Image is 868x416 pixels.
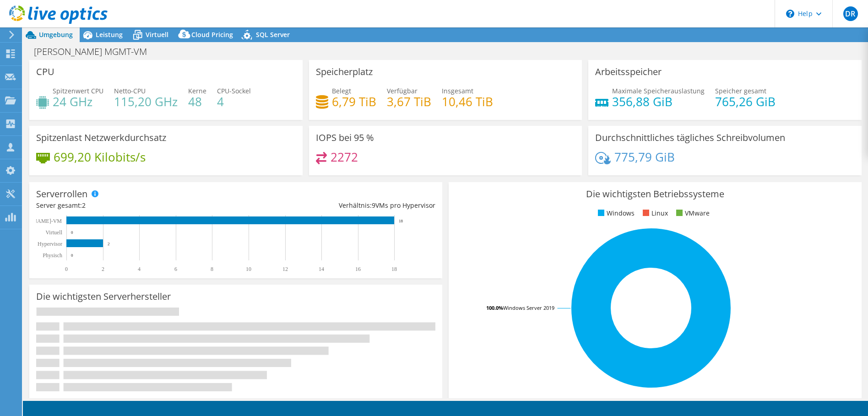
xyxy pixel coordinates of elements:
[71,253,73,258] text: 0
[36,189,87,199] h3: Serverrollen
[217,86,251,95] span: CPU-Sockel
[39,30,73,39] span: Umgebung
[108,242,110,246] text: 2
[43,252,62,259] text: Physisch
[595,67,662,77] h3: Arbeitsspeicher
[246,266,251,272] text: 10
[54,152,146,162] h4: 699,20 Kilobits/s
[596,208,635,218] li: Windows
[391,266,397,272] text: 18
[191,30,233,39] span: Cloud Pricing
[114,97,178,107] h4: 115,20 GHz
[282,266,288,272] text: 12
[71,230,73,235] text: 0
[217,97,251,107] h4: 4
[715,97,776,107] h4: 765,26 GiB
[36,292,171,302] h3: Die wichtigsten Serverhersteller
[38,241,62,247] text: Hypervisor
[138,266,141,272] text: 4
[355,266,361,272] text: 16
[786,10,794,18] svg: \n
[486,304,503,311] tspan: 100.0%
[442,86,473,95] span: Insgesamt
[36,200,236,211] div: Server gesamt:
[316,67,373,77] h3: Speicherplatz
[319,266,324,272] text: 14
[331,152,358,162] h4: 2272
[332,86,351,95] span: Belegt
[82,201,86,210] span: 2
[715,86,766,95] span: Speicher gesamt
[65,266,68,272] text: 0
[332,97,376,107] h4: 6,79 TiB
[442,97,493,107] h4: 10,46 TiB
[387,86,418,95] span: Verfügbar
[36,133,166,143] h3: Spitzenlast Netzwerkdurchsatz
[188,86,206,95] span: Kerne
[843,6,858,21] span: DR
[53,86,103,95] span: Spitzenwert CPU
[174,266,177,272] text: 6
[30,47,161,57] h1: [PERSON_NAME] MGMT-VM
[53,97,103,107] h4: 24 GHz
[674,208,710,218] li: VMware
[316,133,374,143] h3: IOPS bei 95 %
[372,201,375,210] span: 9
[45,229,62,236] text: Virtuell
[36,67,54,77] h3: CPU
[612,97,705,107] h4: 356,88 GiB
[188,97,206,107] h4: 48
[595,133,785,143] h3: Durchschnittliches tägliches Schreibvolumen
[456,189,855,199] h3: Die wichtigsten Betriebssysteme
[503,304,554,311] tspan: Windows Server 2019
[146,30,168,39] span: Virtuell
[387,97,431,107] h4: 3,67 TiB
[102,266,104,272] text: 2
[236,200,435,211] div: Verhältnis: VMs pro Hypervisor
[211,266,213,272] text: 8
[640,208,668,218] li: Linux
[114,86,146,95] span: Netto-CPU
[612,86,705,95] span: Maximale Speicherauslastung
[614,152,675,162] h4: 775,79 GiB
[96,30,123,39] span: Leistung
[399,219,403,223] text: 18
[256,30,290,39] span: SQL Server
